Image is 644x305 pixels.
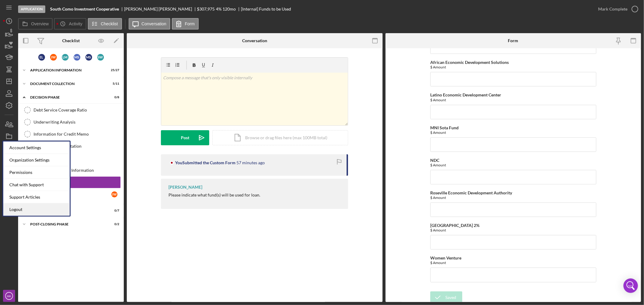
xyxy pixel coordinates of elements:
label: Form [185,21,195,26]
div: Debt Service Coverage Ratio [34,108,120,112]
span: $307,975 [197,6,215,11]
text: MK [7,294,11,298]
div: S W [97,54,104,61]
button: Post [161,130,209,145]
div: $ Amount [430,65,596,69]
b: South Como Investment Cooperative [50,7,119,11]
a: Support Articles [3,191,70,203]
div: You Submitted the Custom Form [175,160,235,165]
label: Conversation [142,21,167,26]
div: Underwriting Analysis [34,120,120,124]
div: $ Amount [430,130,596,135]
div: [PERSON_NAME] [168,185,202,190]
div: Funds to be Used [34,180,120,185]
div: L M [62,54,69,61]
div: [PERSON_NAME] [PERSON_NAME] [124,7,197,11]
div: Document Collection [30,82,104,86]
label: [GEOGRAPHIC_DATA] 2% [430,223,479,228]
div: $ Amount [430,195,596,200]
div: Post-Closing Phase [30,222,104,226]
button: Checklist [88,18,122,30]
label: African Economic Development Solutions [430,60,509,65]
button: Overview [18,18,53,30]
div: Form [508,38,518,43]
label: Checklist [101,21,118,26]
button: Saved [430,291,462,303]
div: E L [38,54,45,61]
div: 0 / 8 [108,96,119,99]
button: Activity [54,18,86,30]
div: Approval Documentation [34,144,120,149]
a: Committee Results [21,152,121,164]
button: Form [172,18,199,30]
div: Information for Credit Memo [34,132,120,137]
div: Closing Documents Information [34,168,120,173]
a: Closing Documents Information [21,164,121,176]
div: Account Settings [3,142,70,154]
div: Conversation [242,38,267,43]
div: 25 / 27 [108,68,119,72]
div: Please indicate what fund(s) will be used for loan. [168,193,260,197]
div: $ Amount [430,163,596,167]
a: Logout [3,203,70,216]
div: Decision Phase [30,96,104,99]
div: $ Amount [430,228,596,232]
div: Application [18,5,45,13]
div: $ Amount [430,98,596,102]
div: Post [181,130,189,145]
label: Overview [31,21,49,26]
div: 120 mo [223,7,236,11]
a: DecisionJW [21,188,121,200]
div: Open Intercom Messenger [623,278,638,293]
time: 2025-10-14 20:53 [236,160,265,165]
label: MNI Sota Fund [430,125,459,130]
div: J W [50,54,57,61]
div: $ Amount [430,260,596,265]
div: 0 / 7 [108,209,119,212]
div: Saved [445,291,456,303]
label: Women Venture [430,255,461,260]
div: 4 % [216,7,222,11]
div: Committee Results [34,156,120,161]
div: Mark Complete [598,3,627,15]
label: Latino Economic Development Center [430,92,501,97]
label: Roseville Economic Development Authority [430,190,512,195]
div: Application Information [30,68,104,72]
div: Chat with Support [3,179,70,191]
a: Funds to be Used [21,176,121,188]
div: Checklist [62,38,80,43]
a: Information for Credit Memo [21,128,121,140]
button: Mark Complete [592,3,641,15]
a: Underwriting Analysis [21,116,121,128]
a: Approval Documentation [21,140,121,152]
a: Debt Service Coverage Ratio [21,104,121,116]
div: J W [111,191,117,197]
div: [Internal] Funds to be Used [241,7,291,11]
div: 5 / 11 [108,82,119,86]
div: Permissions [3,166,70,179]
label: NDC [430,158,439,163]
button: MK [3,290,15,302]
div: M S [85,54,92,61]
label: Activity [69,21,82,26]
div: 0 / 2 [108,222,119,226]
div: Organization Settings [3,154,70,166]
div: Decision [34,192,111,197]
div: M S [74,54,80,61]
button: Conversation [129,18,171,30]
